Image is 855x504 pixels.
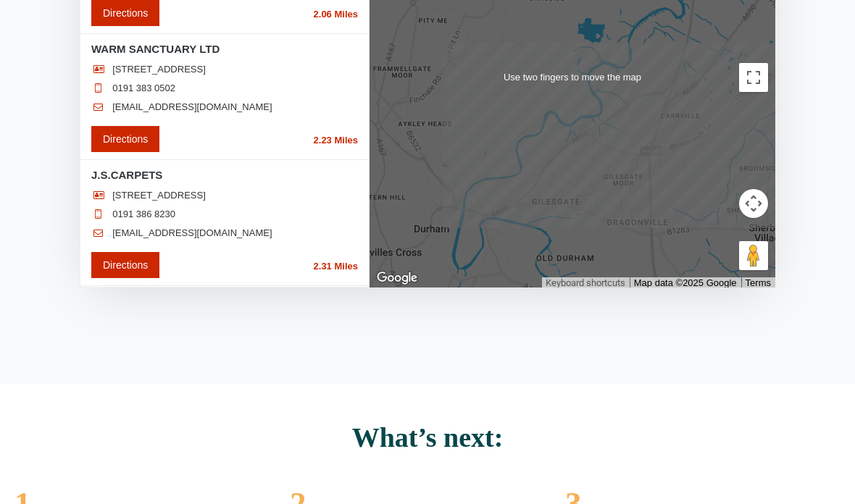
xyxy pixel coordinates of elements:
h2: What’s next: [7,424,848,452]
span: Map data ©2025 Google [634,278,737,289]
h3: WARM SANCTUARY LTD [91,42,358,57]
span: [STREET_ADDRESS] [112,64,206,76]
h3: J.S.CARPETS [91,168,358,183]
button: Map camera controls [739,190,768,219]
span: 2.31 Miles [314,261,358,273]
a: [EMAIL_ADDRESS][DOMAIN_NAME] [112,228,272,240]
button: Toggle fullscreen view [739,64,768,93]
span: [STREET_ADDRESS] [112,190,206,202]
button: Keyboard shortcuts [546,278,625,290]
a: 0191 383 0502 [112,83,175,95]
a: [EMAIL_ADDRESS][DOMAIN_NAME] [112,102,272,114]
a: Directions [91,253,159,279]
a: 0191 386 8230 [112,209,175,221]
a: Terms (opens in new tab) [746,278,771,290]
span: 2.23 Miles [314,135,358,147]
img: Google [373,269,421,288]
a: Directions [91,1,159,27]
span: 2.06 Miles [314,9,358,21]
a: Directions [91,127,159,153]
button: Drag Pegman onto the map to open Street View [739,242,768,271]
a: Open this area in Google Maps (opens a new window) [373,269,421,288]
